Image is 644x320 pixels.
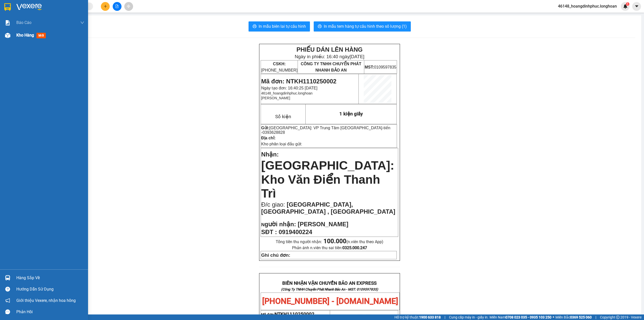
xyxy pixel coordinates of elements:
span: In mẫu tem hàng tự cấu hình theo số lượng (1) [324,23,407,29]
span: copyright [616,315,620,319]
span: Cung cấp máy in - giấy in: [449,314,488,320]
span: Đ/c giao: [261,201,287,208]
span: [DATE] [350,54,365,59]
span: Tổng tiền thu người nhận: [276,239,383,244]
span: [PERSON_NAME] [298,221,348,228]
strong: 0708 023 035 - 0935 103 250 [505,315,551,319]
div: Phản hồi [16,308,84,316]
span: Miền Nam [490,314,551,320]
span: NTKH1110250002 [274,311,314,317]
span: mới [36,33,46,38]
img: icon-new-feature [623,4,628,9]
span: 1 [627,2,628,6]
span: 0109597835 [365,65,396,69]
span: Mã đơn: [261,312,314,316]
span: message [5,309,10,314]
span: tiến - [261,126,390,135]
img: logo-vxr [4,3,11,11]
strong: SĐT : [261,229,277,235]
span: [PHONE_NUMBER] [261,62,297,72]
strong: CSKH: [273,62,286,66]
span: 46148_hoangdinhphuc.longhoan [261,91,312,95]
sup: 1 [626,2,629,6]
span: Báo cáo [16,19,31,26]
span: 46148_hoangdinhphuc.longhoan [554,3,621,9]
span: Giới thiệu Vexere, nhận hoa hồng [16,297,76,304]
span: ⚪️ [553,316,554,318]
span: question-circle [5,287,10,292]
span: 0919400224 [279,229,312,235]
strong: Gửi: [261,126,269,130]
span: caret-down [634,4,639,9]
span: Ngày tạo đơn: 16:40:25 [DATE] [261,86,317,90]
span: | [445,314,445,320]
strong: MST: [365,65,374,69]
div: Hàng sắp về [16,274,84,282]
span: Kho phân loại đầu gửi: [261,142,302,146]
span: printer [318,24,322,29]
strong: 0369 525 060 [570,315,592,319]
span: plus [104,5,107,8]
span: (n.viên thu theo App) [324,239,383,244]
span: Nhận: [261,151,279,158]
span: 1 kiện giấy [339,111,363,117]
span: [PHONE_NUMBER] - [DOMAIN_NAME] [12,30,84,49]
button: caret-down [632,2,641,11]
span: [PERSON_NAME] [261,96,290,100]
button: printerIn mẫu biên lai tự cấu hình [249,21,310,31]
span: [PHONE_NUMBER] - [DOMAIN_NAME] [262,296,398,306]
span: printer [253,24,257,29]
button: file-add [113,2,122,11]
strong: BIÊN NHẬN VẬN CHUYỂN BẢO AN EXPRESS [282,280,377,286]
img: warehouse-icon [5,275,10,280]
span: aim [127,5,130,8]
strong: BIÊN NHẬN VẬN CHUYỂN BẢO AN EXPRESS [11,7,84,19]
strong: 1900 633 818 [419,315,441,319]
span: - [261,126,390,135]
strong: Ghi chú đơn: [261,252,290,258]
strong: 0325.000.247 [342,245,367,250]
span: [GEOGRAPHIC_DATA], [GEOGRAPHIC_DATA] , [GEOGRAPHIC_DATA] [261,201,395,215]
strong: PHIẾU DÁN LÊN HÀNG [296,46,363,53]
strong: 100.000 [324,238,346,245]
span: 0393628828 [263,130,285,135]
strong: Địa chỉ: [261,136,275,140]
strong: (Công Ty TNHH Chuyển Phát Nhanh Bảo An - MST: 0109597835) [10,20,85,28]
button: printerIn mẫu tem hàng tự cấu hình theo số lượng (1) [314,21,411,31]
span: Ngày in phiếu: 16:40 ngày [295,54,364,59]
img: warehouse-icon [5,33,10,38]
span: down [80,21,84,25]
span: CÔNG TY TNHH CHUYỂN PHÁT NHANH BẢO AN [301,62,361,72]
span: Hỗ trợ kỹ thuật: [394,314,441,320]
button: aim [124,2,133,11]
span: gười nhận: [265,221,296,228]
span: Phản ánh n.viên thu sai tiền: [292,245,367,250]
span: Kho hàng [16,33,34,38]
strong: N [261,222,296,227]
span: Số kiện [275,114,291,119]
span: notification [5,298,10,303]
span: Miền Bắc [555,314,592,320]
span: [GEOGRAPHIC_DATA]: VP Trung Tâm [GEOGRAPHIC_DATA] [269,126,382,130]
button: plus [101,2,110,11]
span: In mẫu biên lai tự cấu hình [259,23,306,29]
div: Hướng dẫn sử dụng [16,285,84,293]
span: Mã đơn: NTKH1110250002 [261,78,336,85]
span: [GEOGRAPHIC_DATA]: Kho Văn Điển Thanh Trì [261,159,394,200]
span: | [595,314,596,320]
img: solution-icon [5,20,10,25]
span: file-add [115,5,119,8]
strong: (Công Ty TNHH Chuyển Phát Nhanh Bảo An - MST: 0109597835) [281,287,378,291]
